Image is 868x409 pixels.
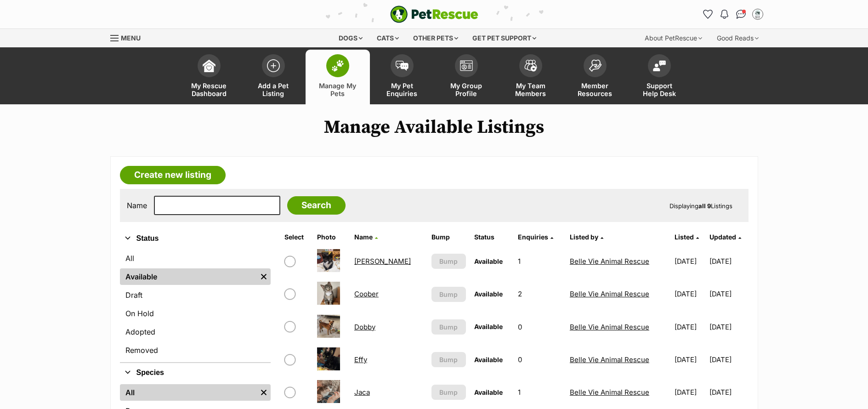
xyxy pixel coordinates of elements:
[570,388,649,397] a: Belle Vie Animal Rescue
[121,34,141,42] span: Menu
[390,6,478,23] img: logo-e224e6f780fb5917bec1dbf3a21bbac754714ae5b6737aabdf751b685950b380.svg
[120,248,271,362] div: Status
[446,82,487,97] span: My Group Profile
[120,342,271,358] a: Removed
[120,287,271,303] a: Draft
[313,230,350,244] th: Photo
[354,388,370,397] a: Jaca
[669,202,732,210] span: Displaying Listings
[120,250,271,267] a: All
[638,29,709,47] div: About PetRescue
[188,82,230,97] span: My Rescue Dashboard
[177,50,241,104] a: My Rescue Dashboard
[671,344,709,375] td: [DATE]
[110,29,147,45] a: Menu
[514,245,565,277] td: 1
[474,257,503,265] span: Available
[257,268,271,285] a: Remove filter
[675,233,694,241] span: Listed
[306,50,370,104] a: Manage My Pets
[120,166,226,184] a: Create new listing
[639,82,680,97] span: Support Help Desk
[120,324,271,340] a: Adopted
[439,256,458,266] span: Bump
[354,323,375,331] a: Dobby
[717,7,732,22] button: Notifications
[120,367,271,379] button: Species
[439,322,458,332] span: Bump
[675,233,699,241] a: Listed
[518,233,553,241] a: Enquiries
[709,376,747,408] td: [DATE]
[671,245,709,277] td: [DATE]
[257,384,271,401] a: Remove filter
[396,61,408,71] img: pet-enquiries-icon-7e3ad2cf08bfb03b45e93fb7055b45f3efa6380592205ae92323e6603595dc1f.svg
[466,29,543,47] div: Get pet support
[570,290,649,298] a: Belle Vie Animal Rescue
[709,245,747,277] td: [DATE]
[370,29,405,47] div: Cats
[431,287,466,302] button: Bump
[570,323,649,331] a: Belle Vie Animal Rescue
[570,233,598,241] span: Listed by
[331,60,344,72] img: manage-my-pets-icon-02211641906a0b7f246fdf0571729dbe1e7629f14944591b6c1af311fb30b64b.svg
[514,278,565,310] td: 2
[514,344,565,375] td: 0
[671,278,709,310] td: [DATE]
[698,202,711,210] strong: all 9
[499,50,563,104] a: My Team Members
[471,230,513,244] th: Status
[709,233,741,241] a: Updated
[514,376,565,408] td: 1
[431,254,466,269] button: Bump
[281,230,312,244] th: Select
[460,60,473,71] img: group-profile-icon-3fa3cf56718a62981997c0bc7e787c4b2cf8bcc04b72c1350f741eb67cf2f40e.svg
[701,7,715,22] a: Favourites
[354,233,373,241] span: Name
[354,257,411,266] a: [PERSON_NAME]
[439,355,458,364] span: Bump
[627,50,692,104] a: Support Help Desk
[734,7,749,22] a: Conversations
[120,233,271,244] button: Status
[524,60,537,72] img: team-members-icon-5396bd8760b3fe7c0b43da4ab00e1e3bb1a5d9ba89233759b79545d2d3fc5d0d.svg
[563,50,627,104] a: Member Resources
[428,230,470,244] th: Bump
[710,29,765,47] div: Good Reads
[390,6,478,23] a: PetRescue
[203,59,216,72] img: dashboard-icon-eb2f2d2d3e046f16d808141f083e7271f6b2e854fb5c12c21221c1fb7104beca.svg
[439,387,458,397] span: Bump
[570,257,649,266] a: Belle Vie Animal Rescue
[381,82,423,97] span: My Pet Enquiries
[474,290,503,298] span: Available
[120,268,257,285] a: Available
[354,233,378,241] a: Name
[120,384,257,401] a: All
[354,290,379,298] a: Coober
[701,7,765,22] ul: Account quick links
[570,355,649,364] a: Belle Vie Animal Rescue
[127,201,147,210] label: Name
[287,196,346,215] input: Search
[510,82,551,97] span: My Team Members
[709,233,736,241] span: Updated
[120,305,271,322] a: On Hold
[370,50,434,104] a: My Pet Enquiries
[671,311,709,343] td: [DATE]
[253,82,294,97] span: Add a Pet Listing
[439,290,458,299] span: Bump
[267,59,280,72] img: add-pet-listing-icon-0afa8454b4691262ce3f59096e99ab1cd57d4a30225e0717b998d2c9b9846f56.svg
[671,376,709,408] td: [DATE]
[354,355,367,364] a: Effy
[474,323,503,330] span: Available
[720,10,728,19] img: notifications-46538b983faf8c2785f20acdc204bb7945ddae34d4c08c2a6579f10ce5e182be.svg
[474,388,503,396] span: Available
[332,29,369,47] div: Dogs
[570,233,603,241] a: Listed by
[431,319,466,335] button: Bump
[709,278,747,310] td: [DATE]
[750,7,765,22] button: My account
[317,82,358,97] span: Manage My Pets
[474,356,503,364] span: Available
[736,10,746,19] img: chat-41dd97257d64d25036548639549fe6c8038ab92f7586957e7f3b1b290dea8141.svg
